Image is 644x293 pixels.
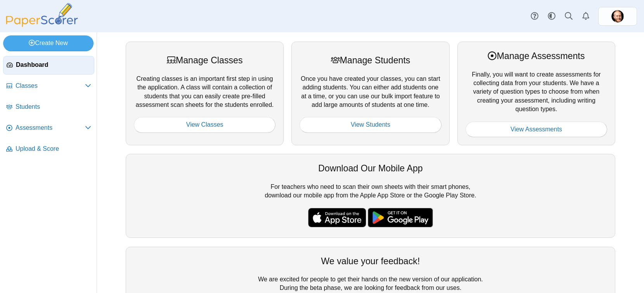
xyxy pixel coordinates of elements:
div: Once you have created your classes, you can start adding students. You can either add students on... [291,42,449,145]
div: We value your feedback! [134,255,607,267]
a: View Students [299,117,441,133]
div: For teachers who need to scan their own sheets with their smart phones, download our mobile app f... [126,154,615,238]
img: PaperScorer [3,3,81,27]
span: Classes [16,82,85,90]
a: Students [3,98,94,117]
span: Students [16,103,91,111]
span: Upload & Score [16,145,91,153]
a: ps.tT8F02tAweZgaXZc [598,7,637,26]
a: PaperScorer [3,21,81,28]
img: apple-store-badge.svg [308,208,366,227]
img: google-play-badge.png [368,208,433,227]
span: Assessments [16,124,85,132]
div: Download Our Mobile App [134,162,607,174]
a: Assessments [3,119,94,138]
a: View Assessments [466,122,607,137]
a: Create New [3,35,93,51]
a: Alerts [577,8,594,25]
a: Dashboard [3,56,94,75]
div: Creating classes is an important first step in using the application. A class will contain a coll... [126,42,284,145]
span: Jefferson Bates [611,10,624,23]
a: View Classes [134,117,275,133]
img: ps.tT8F02tAweZgaXZc [611,10,624,23]
a: Upload & Score [3,140,94,159]
div: Manage Assessments [466,50,607,62]
span: Dashboard [16,61,91,69]
a: Classes [3,77,94,96]
div: Manage Classes [134,54,275,66]
div: Finally, you will want to create assessments for collecting data from your students. We have a va... [457,42,615,145]
div: Manage Students [299,54,441,66]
